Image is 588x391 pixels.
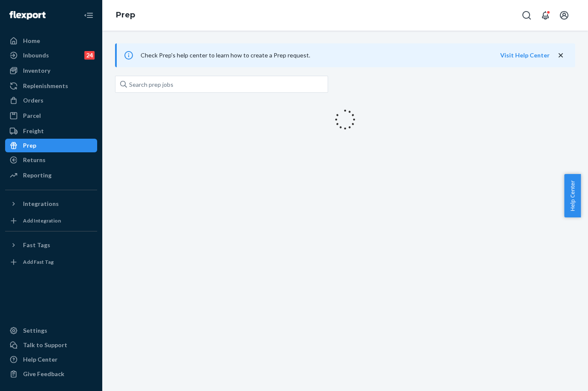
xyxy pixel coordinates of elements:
div: Replenishments [23,82,68,90]
a: Inventory [5,64,97,77]
div: Returns [23,156,46,164]
div: Parcel [23,111,41,120]
button: Give Feedback [5,367,97,381]
a: Reporting [5,168,97,182]
a: Returns [5,153,97,167]
a: Inbounds24 [5,49,97,62]
button: Close Navigation [80,7,97,24]
a: Orders [5,94,97,107]
button: close [556,51,565,60]
a: Parcel [5,109,97,123]
button: Visit Help Center [500,51,550,60]
a: Freight [5,124,97,138]
div: Add Fast Tag [23,258,54,265]
div: Orders [23,96,43,105]
a: Home [5,34,97,48]
img: Flexport logo [9,11,46,20]
div: 24 [84,51,95,60]
div: Freight [23,127,44,135]
button: Help Center [564,174,581,217]
a: Talk to Support [5,338,97,352]
a: Add Integration [5,214,97,228]
button: Open Search Box [518,7,535,24]
a: Prep [5,139,97,152]
div: Prep [23,141,36,150]
div: Integrations [23,200,59,208]
div: Help Center [23,355,58,364]
div: Talk to Support [23,341,67,349]
a: Settings [5,324,97,337]
div: Settings [23,326,47,335]
div: Add Integration [23,217,61,224]
button: Fast Tags [5,238,97,252]
input: Search prep jobs [115,76,328,93]
a: Prep [116,10,135,20]
div: Inbounds [23,51,49,60]
span: Check Prep's help center to learn how to create a Prep request. [141,51,310,59]
div: Reporting [23,171,52,180]
div: Fast Tags [23,241,50,249]
div: Home [23,37,40,45]
button: Integrations [5,197,97,211]
a: Add Fast Tag [5,255,97,269]
button: Open notifications [537,7,554,24]
a: Replenishments [5,79,97,93]
ol: breadcrumbs [109,3,142,28]
div: Inventory [23,66,50,75]
div: Give Feedback [23,370,64,378]
a: Help Center [5,353,97,366]
button: Open account menu [556,7,573,24]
